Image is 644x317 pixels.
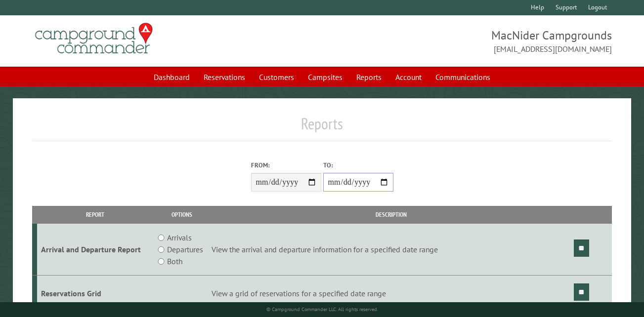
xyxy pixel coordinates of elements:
a: Account [389,68,428,86]
small: © Campground Commander LLC. All rights reserved. [266,306,378,313]
td: Arrival and Departure Report [37,224,154,276]
th: Description [210,206,572,223]
a: Reservations [198,68,251,86]
img: Campground Commander [32,19,156,58]
a: Customers [253,68,300,86]
a: Reports [350,68,387,86]
label: Arrivals [167,232,192,243]
label: Departures [167,243,203,255]
h1: Reports [32,114,612,141]
label: To: [323,160,393,170]
a: Dashboard [148,68,196,86]
td: Reservations Grid [37,276,154,312]
a: Communications [429,68,496,86]
td: View a grid of reservations for a specified date range [210,276,572,312]
a: Campsites [302,68,348,86]
th: Options [154,206,210,223]
label: From: [251,160,321,170]
td: View the arrival and departure information for a specified date range [210,224,572,276]
span: MacNider Campgrounds [EMAIL_ADDRESS][DOMAIN_NAME] [322,27,612,55]
label: Both [167,255,182,267]
th: Report [37,206,154,223]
